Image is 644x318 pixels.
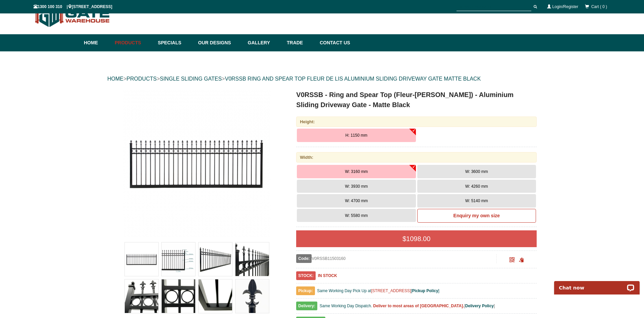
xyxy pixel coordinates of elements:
[417,180,536,193] button: W: 4260 mm
[245,34,283,51] a: Gallery
[317,288,439,293] span: Same Working Day Pick Up at [ ]
[297,129,416,142] button: H: 1150 mm
[417,194,536,208] button: W: 5140 mm
[297,194,416,208] button: W: 4700 mm
[195,34,245,51] a: Our Designs
[162,242,195,276] img: V0RSSB - Ring and Spear Top (Fleur-de-lis) - Aluminium Sliding Driveway Gate - Matte Black
[417,209,536,223] a: Enquiry my own size
[199,279,232,313] img: V0RSSB - Ring and Spear Top (Fleur-de-lis) - Aluminium Sliding Driveway Gate - Matte Black
[107,76,123,82] a: HOME
[550,273,644,294] iframe: LiveChat chat widget
[591,4,607,9] span: Cart ( 0 )
[199,242,232,276] img: V0RSSB - Ring and Spear Top (Fleur-de-lis) - Aluminium Sliding Driveway Gate - Matte Black
[155,34,195,51] a: Specials
[107,68,537,90] div: > > >
[345,198,368,203] span: W: 4700 mm
[373,304,464,308] b: Deliver to most areas of [GEOGRAPHIC_DATA].
[457,3,531,11] input: SEARCH PRODUCTS
[296,117,537,127] div: Height:
[509,258,515,263] a: Click to enlarge and scan to share.
[126,76,157,82] a: PRODUCTS
[160,76,222,82] a: SINGLE SLIDING GATES
[345,213,368,218] span: W: 5580 mm
[125,242,158,276] img: V0RSSB - Ring and Spear Top (Fleur-de-lis) - Aluminium Sliding Driveway Gate - Matte Black
[283,34,316,51] a: Trade
[320,304,372,308] span: Same Working Day Dispatch.
[465,169,488,174] span: W: 3600 mm
[84,34,111,51] a: Home
[296,302,317,310] span: Delivery:
[235,242,269,276] img: V0RSSB - Ring and Spear Top (Fleur-de-lis) - Aluminium Sliding Driveway Gate - Matte Black
[345,184,368,189] span: W: 3930 mm
[465,198,488,203] span: W: 5140 mm
[235,279,269,313] img: V0RSSB - Ring and Spear Top (Fleur-de-lis) - Aluminium Sliding Driveway Gate - Matte Black
[345,133,367,138] span: H: 1150 mm
[453,213,500,218] b: Enquiry my own size
[316,34,350,51] a: Contact Us
[318,273,337,278] b: IN STOCK
[297,165,416,178] button: W: 3160 mm
[297,180,416,193] button: W: 3930 mm
[297,209,416,222] button: W: 5580 mm
[465,184,488,189] span: W: 4260 mm
[125,279,158,313] img: V0RSSB - Ring and Spear Top (Fleur-de-lis) - Aluminium Sliding Driveway Gate - Matte Black
[412,288,438,293] a: Pickup Policy
[296,302,537,314] div: [ ]
[162,279,195,313] img: V0RSSB - Ring and Spear Top (Fleur-de-lis) - Aluminium Sliding Driveway Gate - Matte Black
[417,165,536,178] button: W: 3600 mm
[465,304,494,308] a: Delivery Policy
[519,258,524,263] span: Click to copy the URL
[108,90,285,237] a: V0RSSB - Ring and Spear Top (Fleur-de-lis) - Aluminium Sliding Driveway Gate - Matte Black - H: 1...
[296,90,537,110] h1: V0RSSB - Ring and Spear Top (Fleur-[PERSON_NAME]) - Aluminium Sliding Driveway Gate - Matte Black
[111,34,155,51] a: Products
[371,288,411,293] a: [STREET_ADDRESS]
[552,4,578,9] a: Login/Register
[406,235,430,242] span: 1098.00
[296,254,496,263] div: V0RSSB11503160
[296,286,315,295] span: Pickup:
[34,4,112,9] span: 1300 100 310 | [STREET_ADDRESS]
[345,169,368,174] span: W: 3160 mm
[296,271,316,280] span: STOCK:
[225,76,481,82] a: V0RSSB RING AND SPEAR TOP FLEUR DE LIS ALUMINIUM SLIDING DRIVEWAY GATE MATTE BLACK
[296,254,312,263] span: Code:
[296,152,537,163] div: Width:
[296,230,537,247] div: $
[123,90,271,237] img: V0RSSB - Ring and Spear Top (Fleur-de-lis) - Aluminium Sliding Driveway Gate - Matte Black - H: 1...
